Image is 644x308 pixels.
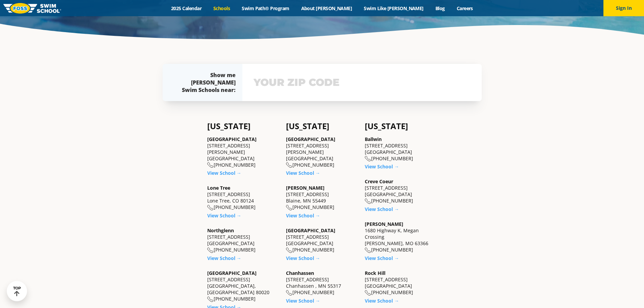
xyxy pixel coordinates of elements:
a: Ballwin [365,136,382,142]
a: Careers [451,5,479,11]
div: Show me [PERSON_NAME] Swim Schools near: [176,71,236,94]
a: Rock Hill [365,270,385,276]
div: [STREET_ADDRESS][PERSON_NAME] [GEOGRAPHIC_DATA] [PHONE_NUMBER] [286,136,358,168]
img: location-phone-o-icon.svg [207,162,214,168]
h4: [US_STATE] [207,121,279,131]
a: Swim Like [PERSON_NAME] [358,5,430,11]
a: 2025 Calendar [165,5,208,11]
a: [GEOGRAPHIC_DATA] [207,136,257,142]
div: [STREET_ADDRESS] Blaine, MN 55449 [PHONE_NUMBER] [286,185,358,211]
img: location-phone-o-icon.svg [286,205,292,211]
img: location-phone-o-icon.svg [365,247,371,253]
div: [STREET_ADDRESS] [GEOGRAPHIC_DATA] [PHONE_NUMBER] [207,227,279,253]
a: Swim Path® Program [236,5,295,11]
div: [STREET_ADDRESS] Chanhassen , MN 55317 [PHONE_NUMBER] [286,270,358,296]
a: View School → [207,170,241,176]
img: location-phone-o-icon.svg [365,156,371,162]
img: location-phone-o-icon.svg [365,198,371,204]
div: 1680 Highway K, Megan Crossing [PERSON_NAME], MO 63366 [PHONE_NUMBER] [365,221,437,253]
a: View School → [286,170,320,176]
a: [GEOGRAPHIC_DATA] [286,136,335,142]
a: View School → [286,298,320,304]
img: location-phone-o-icon.svg [286,247,292,253]
a: [GEOGRAPHIC_DATA] [286,227,335,234]
a: View School → [286,255,320,261]
a: [GEOGRAPHIC_DATA] [207,270,257,276]
a: View School → [365,163,399,170]
a: Schools [208,5,236,11]
a: [PERSON_NAME] [365,221,403,227]
input: YOUR ZIP CODE [252,73,472,92]
a: Lone Tree [207,185,230,191]
img: location-phone-o-icon.svg [365,290,371,296]
a: Chanhassen [286,270,314,276]
a: View School → [365,298,399,304]
a: View School → [207,255,241,261]
a: View School → [207,212,241,219]
div: [STREET_ADDRESS] [GEOGRAPHIC_DATA] [PHONE_NUMBER] [286,227,358,253]
div: [STREET_ADDRESS] [GEOGRAPHIC_DATA] [PHONE_NUMBER] [365,136,437,162]
img: location-phone-o-icon.svg [207,247,214,253]
div: [STREET_ADDRESS] [GEOGRAPHIC_DATA] [PHONE_NUMBER] [365,178,437,204]
a: View School → [365,206,399,212]
h4: [US_STATE] [365,121,437,131]
h4: [US_STATE] [286,121,358,131]
div: [STREET_ADDRESS] [GEOGRAPHIC_DATA], [GEOGRAPHIC_DATA] 80020 [PHONE_NUMBER] [207,270,279,302]
a: Northglenn [207,227,234,234]
a: About [PERSON_NAME] [295,5,358,11]
img: location-phone-o-icon.svg [207,205,214,211]
a: View School → [286,212,320,219]
a: View School → [365,255,399,261]
img: location-phone-o-icon.svg [286,290,292,296]
div: [STREET_ADDRESS][PERSON_NAME] [GEOGRAPHIC_DATA] [PHONE_NUMBER] [207,136,279,168]
div: [STREET_ADDRESS] Lone Tree, CO 80124 [PHONE_NUMBER] [207,185,279,211]
img: location-phone-o-icon.svg [207,297,214,302]
a: Blog [429,5,451,11]
img: FOSS Swim School Logo [3,3,61,14]
img: location-phone-o-icon.svg [286,162,292,168]
div: TOP [13,286,21,297]
div: [STREET_ADDRESS] [GEOGRAPHIC_DATA] [PHONE_NUMBER] [365,270,437,296]
a: Creve Coeur [365,178,393,185]
a: [PERSON_NAME] [286,185,325,191]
